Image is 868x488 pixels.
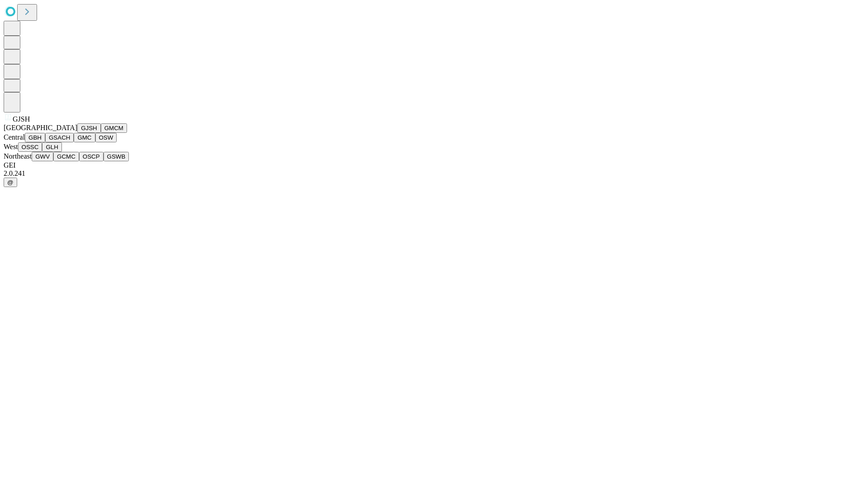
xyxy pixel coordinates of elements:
div: 2.0.241 [4,169,864,178]
button: GWV [32,152,53,161]
span: GJSH [13,115,30,123]
button: GMCM [101,123,127,133]
button: GJSH [77,123,101,133]
button: GCMC [53,152,79,161]
button: GBH [25,133,45,142]
button: GSACH [45,133,74,142]
button: GSWB [104,152,129,161]
div: GEI [4,161,864,169]
span: Central [4,133,25,141]
button: OSW [95,133,117,142]
button: GMC [74,133,95,142]
button: OSCP [79,152,104,161]
span: @ [7,179,14,186]
button: @ [4,178,17,187]
span: Northeast [4,152,32,160]
button: GLH [42,142,61,152]
span: [GEOGRAPHIC_DATA] [4,124,77,131]
button: OSSC [18,142,42,152]
span: West [4,143,18,150]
